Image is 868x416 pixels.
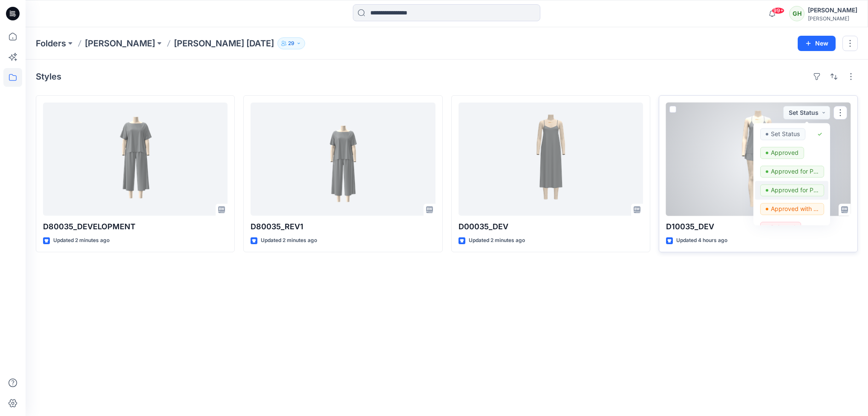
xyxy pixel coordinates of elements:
a: Folders [36,37,66,49]
p: Updated 2 minutes ago [261,236,317,245]
p: 29 [288,39,294,48]
span: 99+ [772,7,784,14]
p: Approved with corrections [771,203,819,214]
p: Rejected [771,222,796,233]
p: D10035_DEV [666,221,851,233]
p: [PERSON_NAME] [DATE] [174,37,274,49]
button: New [798,36,836,51]
button: 29 [277,37,305,49]
p: Set Status [771,128,800,140]
p: Updated 4 hours ago [676,236,727,245]
a: [PERSON_NAME] [85,37,155,49]
p: Approved [771,147,799,158]
a: D10035_DEV [666,103,851,216]
h4: Styles [36,71,61,82]
p: D80035_DEVELOPMENT [43,221,228,233]
div: [PERSON_NAME] [808,15,857,22]
p: D80035_REV1 [251,221,435,233]
p: Updated 2 minutes ago [469,236,525,245]
div: [PERSON_NAME] [808,5,857,15]
a: D80035_REV1 [251,103,435,216]
p: Approved for Presentation [771,185,819,196]
p: Approved for Production [771,166,819,177]
p: Updated 2 minutes ago [53,236,110,245]
a: D80035_DEVELOPMENT [43,103,228,216]
div: GH [789,6,805,21]
a: D00035_DEV [459,103,643,216]
p: D00035_DEV [459,221,643,233]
